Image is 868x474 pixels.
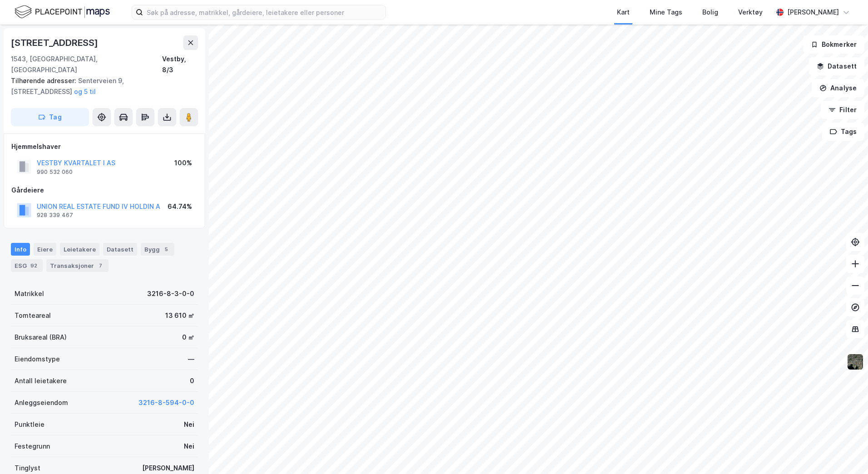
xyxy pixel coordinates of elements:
[11,54,162,75] div: 1543, [GEOGRAPHIC_DATA], [GEOGRAPHIC_DATA]
[162,245,171,254] div: 5
[182,332,194,343] div: 0 ㎡
[11,141,197,152] div: Hjemmelshaver
[162,54,198,75] div: Vestby, 8/3
[143,5,385,19] input: Søk på adresse, matrikkel, gårdeiere, leietakere eller personer
[188,354,194,365] div: —
[15,419,44,430] div: Punktleie
[11,108,89,126] button: Tag
[823,430,868,474] iframe: Chat Widget
[738,7,763,18] div: Verktøy
[15,441,50,452] div: Festegrunn
[787,7,839,18] div: [PERSON_NAME]
[803,35,864,54] button: Bokmerker
[11,259,43,272] div: ESG
[11,75,191,97] div: Senterveien 9, [STREET_ADDRESS]
[15,463,40,474] div: Tinglyst
[15,4,110,20] img: logo.f888ab2527a4732fd821a326f86c7f29.svg
[617,7,630,18] div: Kart
[823,430,868,474] div: Kontrollprogram for chat
[165,310,194,321] div: 13 610 ㎡
[138,397,194,408] button: 3216-8-594-0-0
[34,243,56,256] div: Eiere
[46,259,108,272] div: Transaksjoner
[174,158,192,168] div: 100%
[184,441,194,452] div: Nei
[11,35,100,50] div: [STREET_ADDRESS]
[11,77,78,84] span: Tilhørende adresser:
[141,243,174,256] div: Bygg
[190,375,194,386] div: 0
[15,397,68,408] div: Anleggseiendom
[60,243,99,256] div: Leietakere
[11,185,197,196] div: Gårdeiere
[168,201,192,212] div: 64.74%
[147,288,194,299] div: 3216-8-3-0-0
[15,288,44,299] div: Matrikkel
[15,354,60,365] div: Eiendomstype
[37,168,73,176] div: 990 532 060
[702,7,718,18] div: Bolig
[29,261,39,270] div: 92
[812,79,864,97] button: Analyse
[184,419,194,430] div: Nei
[11,243,30,256] div: Info
[142,463,194,474] div: [PERSON_NAME]
[822,123,864,141] button: Tags
[37,212,73,219] div: 928 339 467
[809,57,864,75] button: Datasett
[15,332,67,343] div: Bruksareal (BRA)
[15,310,51,321] div: Tomteareal
[103,243,137,256] div: Datasett
[821,101,864,119] button: Filter
[15,375,67,386] div: Antall leietakere
[650,7,682,18] div: Mine Tags
[96,261,105,270] div: 7
[847,353,864,370] img: 9k=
